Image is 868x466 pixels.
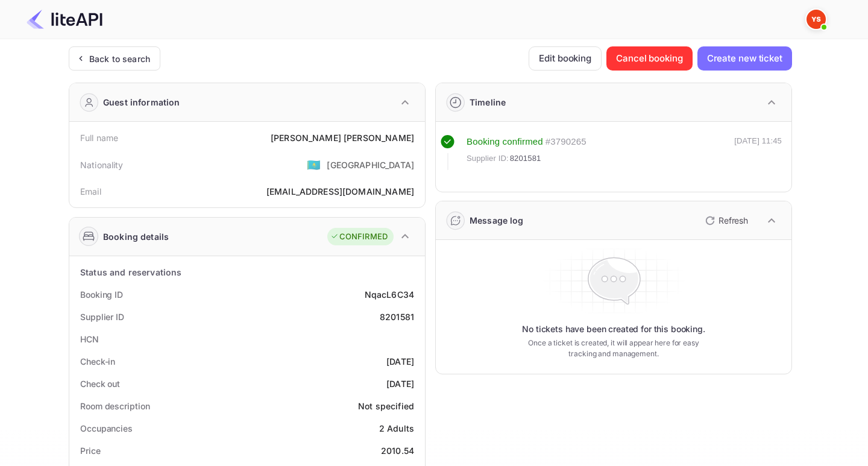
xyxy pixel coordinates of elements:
[529,46,602,71] button: Edit booking
[510,153,541,165] span: 8201581
[381,444,414,457] div: 2010.54
[467,135,543,149] div: Booking confirmed
[80,159,124,171] div: Nationality
[358,400,414,412] div: Not specified
[80,266,181,279] div: Status and reservations
[80,377,120,390] div: Check out
[380,310,414,323] div: 8201581
[386,355,414,368] div: [DATE]
[470,96,506,109] div: Timeline
[807,10,826,29] img: Yandex Support
[719,214,748,227] p: Refresh
[697,46,792,71] button: Create new ticket
[80,288,123,301] div: Booking ID
[27,10,102,29] img: LiteAPI Logo
[467,153,509,165] span: Supplier ID:
[80,333,99,345] div: HCN
[80,310,124,323] div: Supplier ID
[80,422,133,435] div: Occupancies
[80,185,101,198] div: Email
[103,230,169,243] div: Booking details
[266,185,414,198] div: [EMAIL_ADDRESS][DOMAIN_NAME]
[698,211,753,230] button: Refresh
[606,46,693,71] button: Cancel booking
[330,231,388,243] div: CONFIRMED
[103,96,180,109] div: Guest information
[386,377,414,390] div: [DATE]
[80,400,149,412] div: Room description
[307,154,321,175] span: United States
[365,288,414,301] div: NqacL6C34
[80,131,118,144] div: Full name
[518,338,709,359] p: Once a ticket is created, it will appear here for easy tracking and management.
[546,135,587,149] div: # 3790265
[80,355,115,368] div: Check-in
[470,214,524,227] div: Message log
[80,444,101,457] div: Price
[271,131,414,144] div: [PERSON_NAME] [PERSON_NAME]
[379,422,414,435] div: 2 Adults
[327,159,414,171] div: [GEOGRAPHIC_DATA]
[89,52,150,65] div: Back to search
[734,135,782,170] div: [DATE] 11:45
[522,323,705,335] p: No tickets have been created for this booking.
